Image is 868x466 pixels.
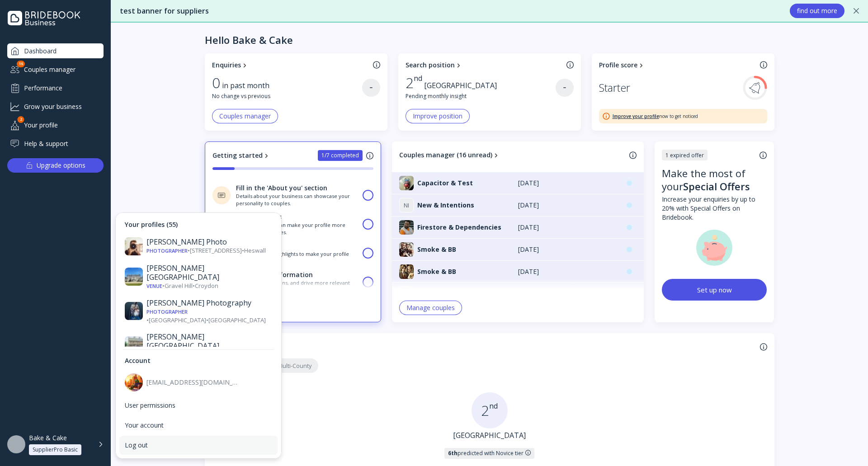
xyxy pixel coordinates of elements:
div: Couples manager [7,62,104,77]
div: Multi-County [270,362,312,370]
div: Your account [125,421,272,429]
div: now to get noticed [613,113,698,119]
div: Upgrade options [37,159,85,172]
a: Grow your business [7,99,104,114]
img: dpr=1,fit=cover,g=face,w=32,h=32 [399,176,414,190]
a: Help & support [7,136,104,151]
div: Photographer [146,308,188,315]
a: Dashboard [7,43,104,58]
div: Starter [599,79,630,96]
div: in past month [222,80,275,91]
div: test banner for suppliers [120,6,781,16]
div: • [GEOGRAPHIC_DATA] • [GEOGRAPHIC_DATA] [146,307,272,324]
div: [GEOGRAPHIC_DATA] [453,430,526,440]
img: dpr=1,fit=cover,g=face,w=30,h=30 [125,237,143,255]
div: predicted with Novice tier [448,450,524,457]
div: Set up now [697,285,732,294]
span: Capacitor & Test [417,179,473,188]
div: [PERSON_NAME][GEOGRAPHIC_DATA] [146,264,272,282]
button: find out more [790,4,844,18]
div: • [STREET_ADDRESS] • Heswall [146,247,272,255]
div: Manage expectations, and drive more relevant enquiries. [236,279,358,293]
a: Performance [7,80,104,95]
img: dpr=1,fit=cover,g=face,w=32,h=32 [399,220,414,235]
strong: 6th [448,449,458,457]
div: 2 [406,74,422,91]
div: User permissions [125,401,272,410]
button: Improve position [406,109,470,123]
div: [DATE] [518,201,615,210]
div: 2 [481,400,498,421]
div: [DATE] [518,267,615,276]
div: 16 [17,61,25,67]
div: Hello Bake & Cake [205,33,293,46]
img: dpr=1,fit=cover,g=face,w=30,h=30 [125,302,143,320]
button: Manage couples [399,301,462,315]
a: [GEOGRAPHIC_DATA] [453,430,526,441]
div: [DATE] [518,179,615,188]
div: Manage couples [406,304,455,311]
span: Smoke & BB [417,267,456,276]
a: Enquiries [212,61,369,70]
a: User permissions [119,396,278,415]
div: Photographer [146,248,188,254]
div: Profile score [599,61,637,70]
a: Your account [119,416,278,435]
span: Firestore & Dependencies [417,223,501,232]
div: Search position [406,61,455,70]
img: dpr=1,fit=cover,g=face,w=48,h=48 [7,435,25,453]
img: dpr=1,fit=cover,g=face,w=32,h=32 [399,264,414,279]
div: Bake & Cake [29,434,67,442]
div: [EMAIL_ADDRESS][DOMAIN_NAME] [146,378,240,386]
div: Increase your enquiries by up to 20% with Special Offers on Bridebook. [662,195,767,222]
a: Your profile2 [7,118,104,132]
div: Couples manager [219,113,271,120]
div: Log out [125,441,272,449]
img: dpr=1,fit=cover,g=face,w=30,h=30 [125,268,143,286]
div: [DATE] [518,223,615,232]
button: Set up now [662,279,767,301]
div: Improve position [413,113,462,120]
div: [DATE] [518,289,615,298]
div: N I [399,198,414,212]
div: Show your best highlights to make your profile more engaging. [236,250,358,264]
button: Upgrade options [7,158,104,173]
a: Couples manager (16 unread) [399,151,626,160]
div: find out more [797,7,837,14]
div: Getting started [212,151,263,160]
div: [DATE] [518,245,615,254]
span: New & Intentions [417,201,474,210]
img: dpr=1,fit=cover,g=face,w=30,h=30 [125,337,143,355]
a: Getting started [212,151,270,160]
div: [PERSON_NAME][GEOGRAPHIC_DATA] [146,332,272,350]
iframe: Chat Widget [823,423,868,466]
img: dpr=1,fit=cover,g=face,w=32,h=32 [399,242,414,257]
div: Make the most of your [662,167,767,195]
div: 1 expired offer [665,151,704,159]
img: dpr=1,fit=cover,g=face,w=40,h=40 [125,373,143,391]
div: Pending monthly insight [406,92,556,100]
div: Plenty of photos can make your profile more attractive to couples. [236,221,358,235]
div: • Gravel Hill • Croydon [146,282,272,290]
div: [PERSON_NAME] Photography [146,298,272,307]
a: Profile score [599,61,756,70]
div: Your profiles (55) [119,217,278,233]
div: SupplierPro Basic [33,446,78,453]
a: Search position [406,61,563,70]
div: Account [119,353,278,369]
div: [PERSON_NAME] Photo [146,238,272,247]
div: M N [399,287,414,301]
span: My & Ndo [417,289,448,298]
div: Venue [146,282,162,289]
div: Special Offers [683,179,750,193]
a: Couples manager16 [7,62,104,77]
a: Improve your profile [613,113,659,119]
div: Enquiries [212,61,241,70]
div: No change vs previous [212,92,362,100]
div: 0 [212,74,220,91]
span: Smoke & BB [417,245,456,254]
